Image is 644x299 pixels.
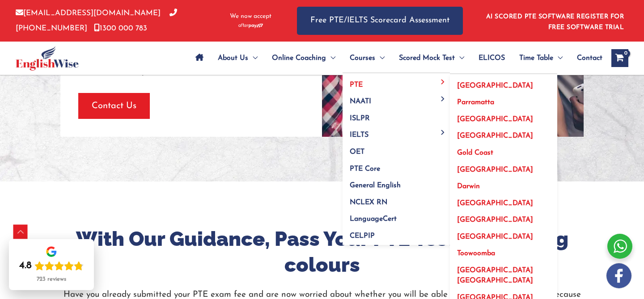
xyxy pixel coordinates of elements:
a: AI SCORED PTE SOFTWARE REGISTER FOR FREE SOFTWARE TRIAL [486,13,624,31]
span: PTE [350,81,363,88]
a: View Shopping Cart, empty [611,49,628,67]
a: NAATIMenu Toggle [343,90,450,107]
span: [GEOGRAPHIC_DATA] [457,216,533,223]
a: [EMAIL_ADDRESS][DOMAIN_NAME] [16,9,161,17]
a: Time TableMenu Toggle [512,42,570,74]
span: NCLEX RN [350,199,387,206]
span: Menu Toggle [455,42,464,74]
span: PTE Core [350,165,380,173]
span: [GEOGRAPHIC_DATA] [457,233,533,240]
span: Darwin [457,183,480,190]
a: [GEOGRAPHIC_DATA] [450,125,557,142]
span: Menu Toggle [438,130,448,135]
a: CELPIP [343,224,450,245]
span: Online Coaching [272,42,326,74]
a: [GEOGRAPHIC_DATA] [450,74,557,91]
span: ELICOS [479,42,505,74]
a: ELICOS [471,42,512,74]
span: Menu Toggle [326,42,335,74]
span: Courses [350,42,375,74]
span: [GEOGRAPHIC_DATA] [457,166,533,173]
span: Menu Toggle [438,96,448,101]
span: Menu Toggle [438,80,448,84]
a: Free PTE/IELTS Scorecard Assessment [297,7,463,35]
a: LanguageCert [343,208,450,225]
a: [GEOGRAPHIC_DATA] [450,209,557,226]
a: Gold Coast [450,142,557,159]
aside: Header Widget 1 [481,6,628,35]
span: [GEOGRAPHIC_DATA] [GEOGRAPHIC_DATA] [457,267,533,284]
span: ISLPR [350,115,370,122]
span: CELPIP [350,232,375,240]
a: [GEOGRAPHIC_DATA] [450,225,557,242]
span: LanguageCert [350,215,397,223]
span: [GEOGRAPHIC_DATA] [457,82,533,89]
span: Gold Coast [457,149,493,156]
a: [PHONE_NUMBER] [16,9,177,32]
span: Parramatta [457,99,494,106]
a: [GEOGRAPHIC_DATA] [450,108,557,125]
a: General English [343,174,450,191]
span: Toowoomba [457,250,495,257]
a: PTE Core [343,157,450,174]
a: Scored Mock TestMenu Toggle [392,42,471,74]
a: Online CoachingMenu Toggle [265,42,343,74]
h2: With Our Guidance, Pass Your PTE Test with Flying colours [60,226,584,278]
span: Menu Toggle [375,42,385,74]
a: IELTSMenu Toggle [343,124,450,141]
div: 723 reviews [37,276,66,283]
span: Scored Mock Test [399,42,455,74]
button: Contact Us [78,93,150,119]
span: About Us [218,42,248,74]
a: ISLPR [343,107,450,124]
span: Menu Toggle [553,42,563,74]
span: IELTS [350,131,369,139]
a: OET [343,141,450,158]
div: Rating: 4.8 out of 5 [19,260,84,272]
a: Parramatta [450,91,557,108]
span: We now accept [230,12,271,21]
nav: Site Navigation: Main Menu [188,42,602,74]
a: [GEOGRAPHIC_DATA] [GEOGRAPHIC_DATA] [450,259,557,286]
a: [GEOGRAPHIC_DATA] [450,158,557,175]
a: Contact [570,42,602,74]
a: CoursesMenu Toggle [343,42,392,74]
a: [GEOGRAPHIC_DATA] [450,192,557,209]
span: [GEOGRAPHIC_DATA] [457,200,533,207]
div: 4.8 [19,260,32,272]
span: OET [350,148,364,156]
a: PTEMenu Toggle [343,73,450,90]
span: Time Table [519,42,553,74]
a: 1300 000 783 [94,25,147,32]
span: Contact Us [92,100,136,112]
a: Toowoomba [450,242,557,259]
span: [GEOGRAPHIC_DATA] [457,116,533,123]
a: NCLEX RN [343,191,450,208]
a: About UsMenu Toggle [211,42,265,74]
img: cropped-ew-logo [16,46,79,71]
span: Contact [577,42,602,74]
span: Menu Toggle [248,42,258,74]
img: Afterpay-Logo [238,23,263,28]
a: Darwin [450,175,557,192]
span: NAATI [350,98,371,105]
img: white-facebook.png [606,263,631,288]
span: General English [350,182,401,189]
span: [GEOGRAPHIC_DATA] [457,132,533,139]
